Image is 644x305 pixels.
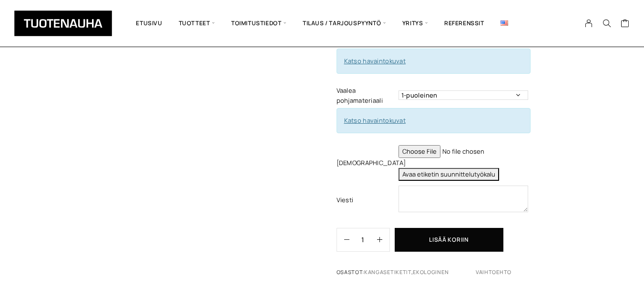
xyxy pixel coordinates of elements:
span: Osastot: , [337,268,601,284]
label: Vaalea pohjamateriaali [337,86,396,106]
span: Tuotteet [171,7,223,39]
a: Ekologinen vaihtoehto [413,268,511,275]
button: Lisää koriin [395,228,503,252]
img: Tuotenauha Oy [14,10,112,36]
a: Referenssit [436,7,492,39]
label: [DEMOGRAPHIC_DATA] [337,158,396,168]
a: Kangasetiketit [364,268,411,275]
a: Katso havaintokuvat [344,116,406,125]
input: Määrä [349,228,377,251]
a: Katso havaintokuvat [344,57,406,65]
a: Cart [621,19,630,30]
span: Tilaus / Tarjouspyyntö [295,7,394,39]
a: My Account [580,19,598,28]
label: Viesti [337,195,396,205]
button: Search [598,19,616,28]
img: English [501,20,508,26]
button: Avaa etiketin suunnittelutyökalu [399,168,499,181]
a: Etusivu [128,7,170,39]
span: Toimitustiedot [223,7,295,39]
span: Yritys [394,7,436,39]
